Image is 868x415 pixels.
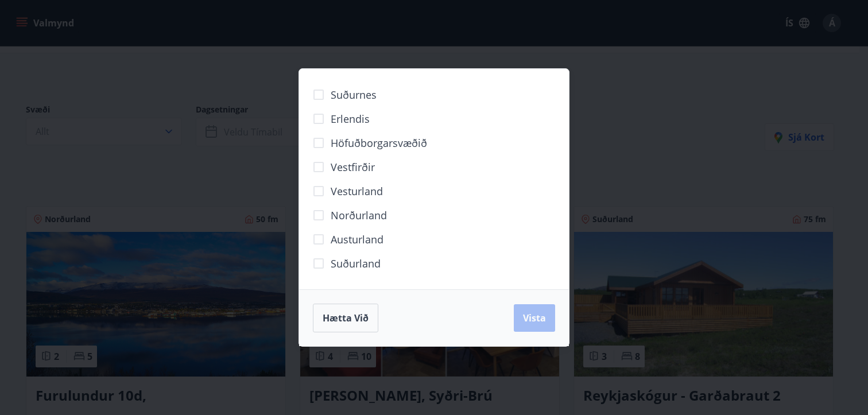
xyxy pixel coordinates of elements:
[331,87,377,102] span: Suðurnes
[331,184,383,199] span: Vesturland
[331,256,381,271] span: Suðurland
[331,160,375,174] span: Vestfirðir
[313,304,378,332] button: Hætta við
[331,135,427,150] span: Höfuðborgarsvæðið
[323,312,369,324] span: Hætta við
[331,111,370,126] span: Erlendis
[331,232,383,247] span: Austurland
[331,208,387,223] span: Norðurland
